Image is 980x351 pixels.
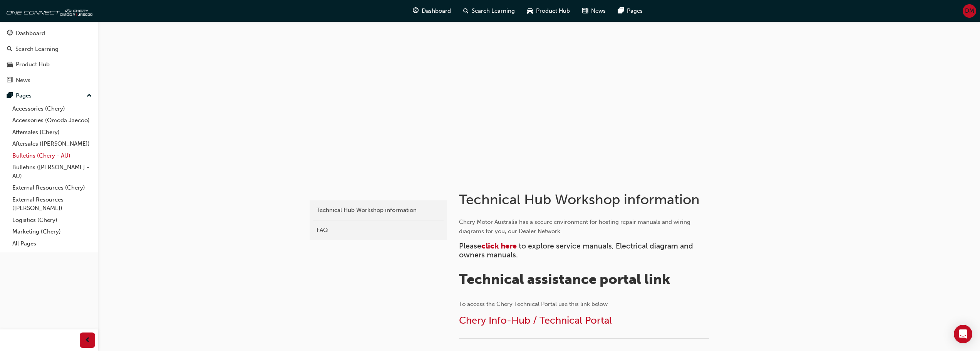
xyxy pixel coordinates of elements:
a: All Pages [9,238,95,250]
span: pages-icon [7,92,13,99]
div: Open Intercom Messenger [954,325,972,343]
span: To access the Chery Technical Portal use this link below [459,301,608,307]
a: click here [481,242,517,250]
a: Technical Hub Workshop information [313,203,444,217]
span: Dashboard [422,7,451,15]
div: Dashboard [16,29,45,38]
div: News [16,76,30,85]
div: FAQ [317,226,440,235]
span: up-icon [87,91,92,101]
span: Pages [627,7,643,15]
a: Marketing (Chery) [9,226,95,238]
a: Dashboard [3,26,95,40]
span: pages-icon [618,6,624,16]
span: Product Hub [536,7,570,15]
a: Accessories (Omoda Jaecoo) [9,114,95,126]
span: Technical assistance portal link [459,271,670,287]
button: DashboardSearch LearningProduct HubNews [3,25,95,89]
a: External Resources (Chery) [9,182,95,194]
a: Search Learning [3,42,95,56]
a: Accessories (Chery) [9,103,95,115]
a: Bulletins (Chery - AU) [9,150,95,162]
a: FAQ [313,223,444,237]
div: Search Learning [15,45,59,54]
a: pages-iconPages [612,3,649,19]
span: search-icon [7,46,12,53]
span: Please [459,242,481,250]
a: Bulletins ([PERSON_NAME] - AU) [9,161,95,182]
a: News [3,73,95,87]
div: Technical Hub Workshop information [317,206,440,215]
h1: Technical Hub Workshop information [459,191,712,208]
a: car-iconProduct Hub [521,3,576,19]
div: Product Hub [16,60,50,69]
span: Chery Motor Australia has a secure environment for hosting repair manuals and wiring diagrams for... [459,218,692,235]
span: guage-icon [7,30,13,37]
a: search-iconSearch Learning [457,3,521,19]
a: External Resources ([PERSON_NAME]) [9,194,95,214]
span: Search Learning [472,7,515,15]
span: guage-icon [413,6,419,16]
img: oneconnect [4,3,92,18]
span: car-icon [527,6,533,16]
button: Pages [3,89,95,103]
span: search-icon [463,6,469,16]
div: Pages [16,91,32,100]
span: news-icon [582,6,588,16]
a: Logistics (Chery) [9,214,95,226]
span: News [591,7,606,15]
span: news-icon [7,77,13,84]
button: DM [963,4,976,18]
span: to explore service manuals, Electrical diagram and owners manuals. [459,242,695,259]
a: Aftersales (Chery) [9,126,95,138]
a: guage-iconDashboard [407,3,457,19]
a: Aftersales ([PERSON_NAME]) [9,138,95,150]
span: DM [965,7,974,15]
a: Chery Info-Hub / Technical Portal [459,314,612,326]
a: news-iconNews [576,3,612,19]
span: car-icon [7,61,13,68]
span: prev-icon [85,336,90,345]
a: Product Hub [3,57,95,72]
